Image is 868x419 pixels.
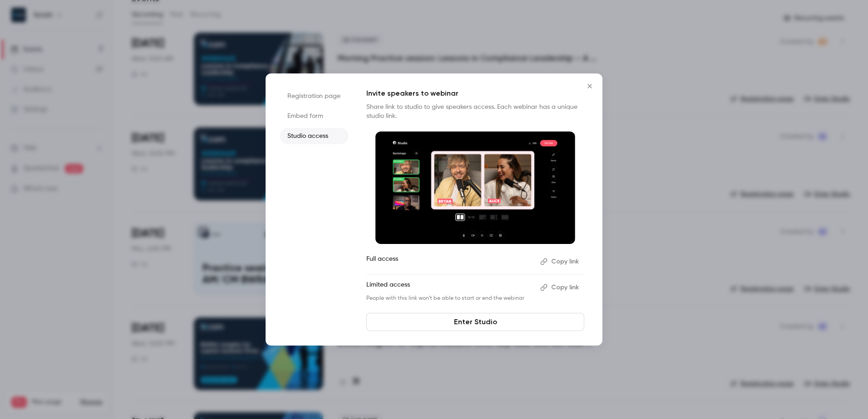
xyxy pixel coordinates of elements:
p: Share link to studio to give speakers access. Each webinar has a unique studio link. [366,102,584,121]
p: Full access [366,254,533,269]
button: Copy link [537,280,584,295]
li: Registration page [280,88,348,104]
p: Invite speakers to webinar [366,88,584,99]
button: Close [581,77,599,95]
li: Studio access [280,128,348,144]
p: People with this link won't be able to start or end the webinar [366,295,533,302]
p: Limited access [366,280,533,295]
li: Embed form [280,108,348,124]
img: Invite speakers to webinar [375,132,575,244]
a: Enter Studio [366,313,584,331]
button: Copy link [537,254,584,269]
